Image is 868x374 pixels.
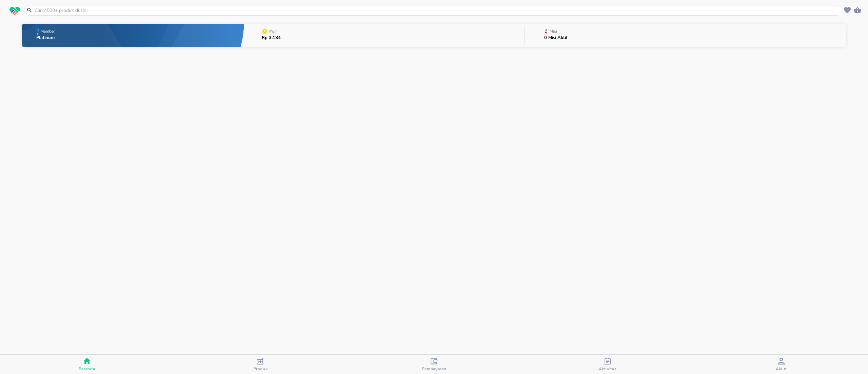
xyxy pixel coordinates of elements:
button: Pembayaran [347,355,521,374]
p: Member [40,29,55,33]
p: Rp 3.184 [262,36,281,40]
span: Akun [776,366,787,372]
button: Akun [694,355,868,374]
span: Aktivitas [599,366,617,372]
span: Pembayaran [422,366,447,372]
p: Misi [550,29,557,33]
p: Platinum [36,36,56,40]
p: Poin [269,29,278,33]
button: MemberPlatinum [22,22,244,49]
button: PoinRp 3.184 [244,22,525,49]
span: Beranda [79,366,95,372]
span: Produk [253,366,268,372]
button: Aktivitas [521,355,694,374]
input: Cari 4000+ produk di sini [34,7,841,14]
button: Produk [174,355,347,374]
button: Misi0 Misi Aktif [525,22,846,49]
p: 0 Misi Aktif [544,36,568,40]
img: logo_swiperx_s.bd005f3b.svg [9,7,20,16]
